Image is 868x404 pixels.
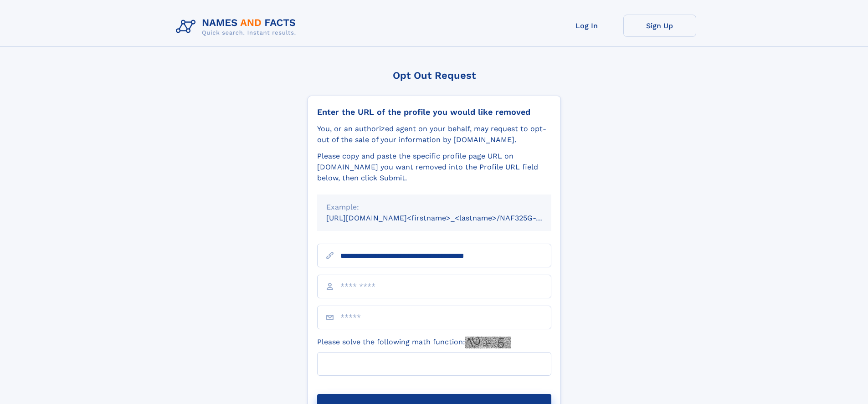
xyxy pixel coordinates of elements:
div: Example: [326,202,542,213]
div: Opt Out Request [308,70,561,81]
div: You, or an authorized agent on your behalf, may request to opt-out of the sale of your informatio... [317,123,551,145]
div: Please copy and paste the specific profile page URL on [DOMAIN_NAME] you want removed into the Pr... [317,151,551,184]
img: Logo Names and Facts [172,15,303,39]
small: [URL][DOMAIN_NAME]<firstname>_<lastname>/NAF325G-xxxxxxxx [326,214,569,222]
label: Please solve the following math function: [317,337,511,348]
a: Sign Up [623,15,696,37]
a: Log In [550,15,623,37]
div: Enter the URL of the profile you would like removed [317,107,551,117]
